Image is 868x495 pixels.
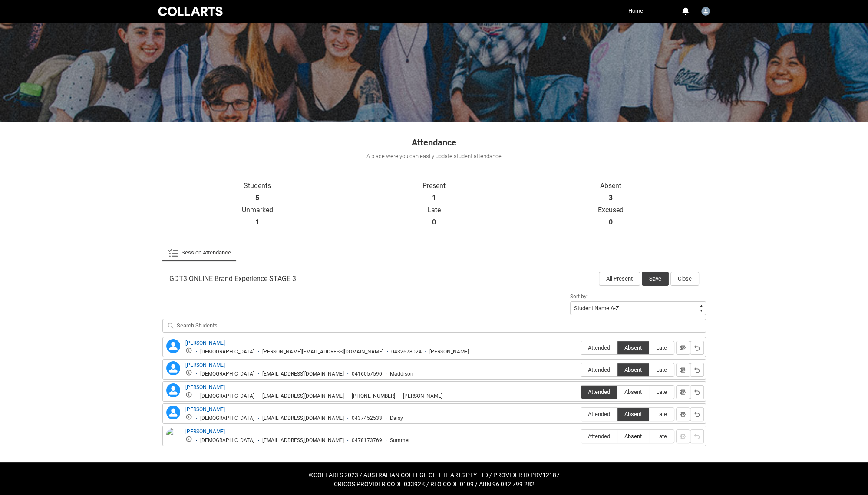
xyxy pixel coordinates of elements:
a: [PERSON_NAME] [185,406,225,412]
span: Absent [617,411,649,417]
button: Reset [690,407,704,421]
p: Late [346,206,522,214]
div: Summer [390,437,410,444]
button: Notes [676,385,690,399]
img: Cathy.Sison [701,7,710,16]
div: [PHONE_NUMBER] [352,393,395,399]
p: Absent [522,181,699,190]
span: Late [649,433,674,439]
a: [PERSON_NAME] [185,362,225,368]
span: Absent [617,389,649,395]
lightning-icon: Florence Katanha [166,339,180,353]
p: Excused [522,206,699,214]
button: User Profile Cathy.Sison [699,3,712,17]
span: Attendance [412,137,456,148]
span: Attended [581,411,617,417]
a: [PERSON_NAME] [185,340,225,346]
button: Notes [676,363,690,377]
span: Attended [581,433,617,439]
div: [DEMOGRAPHIC_DATA] [200,415,254,422]
div: Maddison [390,371,413,377]
div: [PERSON_NAME] [429,349,469,355]
a: Session Attendance [168,244,231,261]
strong: 1 [432,194,436,202]
button: Reset [690,363,704,377]
strong: 1 [255,218,259,227]
span: Absent [617,344,649,351]
button: Reset [690,385,704,399]
div: [DEMOGRAPHIC_DATA] [200,437,254,444]
span: Late [649,389,674,395]
div: [EMAIL_ADDRESS][DOMAIN_NAME] [262,393,344,399]
p: Present [346,181,522,190]
span: Sort by: [570,294,588,300]
div: [EMAIL_ADDRESS][DOMAIN_NAME] [262,415,344,422]
div: [DEMOGRAPHIC_DATA] [200,393,254,399]
div: [EMAIL_ADDRESS][DOMAIN_NAME] [262,437,344,444]
a: Home [626,4,645,17]
button: Reset [690,429,704,443]
div: 0432678024 [391,349,422,355]
div: [DEMOGRAPHIC_DATA] [200,349,254,355]
div: [EMAIL_ADDRESS][DOMAIN_NAME] [262,371,344,377]
div: [DEMOGRAPHIC_DATA] [200,371,254,377]
strong: 5 [255,194,259,202]
lightning-icon: Maddison McGowan [166,361,180,375]
lightning-icon: Simone Schroeder [166,383,180,397]
span: Late [649,411,674,417]
img: Summer Harrison [166,428,180,447]
span: Absent [617,433,649,439]
div: Daisy [390,415,403,422]
button: Reset [690,341,704,355]
span: Absent [617,366,649,373]
button: Save [642,272,669,286]
span: Attended [581,389,617,395]
button: Notes [676,341,690,355]
strong: 0 [609,218,613,227]
span: Late [649,344,674,351]
div: A place were you can easily update student attendance [162,152,707,161]
strong: 0 [432,218,436,227]
span: Attended [581,344,617,351]
a: [PERSON_NAME] [185,429,225,435]
lightning-icon: Stephanie Day [166,406,180,419]
button: Close [670,272,699,286]
span: Late [649,366,674,373]
input: Search Students [162,319,706,333]
div: [PERSON_NAME][EMAIL_ADDRESS][DOMAIN_NAME] [262,349,383,355]
strong: 3 [609,194,613,202]
p: Unmarked [169,206,346,214]
li: Session Attendance [162,244,236,261]
button: Notes [676,407,690,421]
span: Attended [581,366,617,373]
div: 0416057590 [352,371,382,377]
p: Students [169,181,346,190]
div: 0437452533 [352,415,382,422]
a: [PERSON_NAME] [185,384,225,390]
span: GDT3 ONLINE Brand Experience STAGE 3 [169,274,296,283]
div: [PERSON_NAME] [403,393,442,399]
button: All Present [599,272,640,286]
div: 0478173769 [352,437,382,444]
